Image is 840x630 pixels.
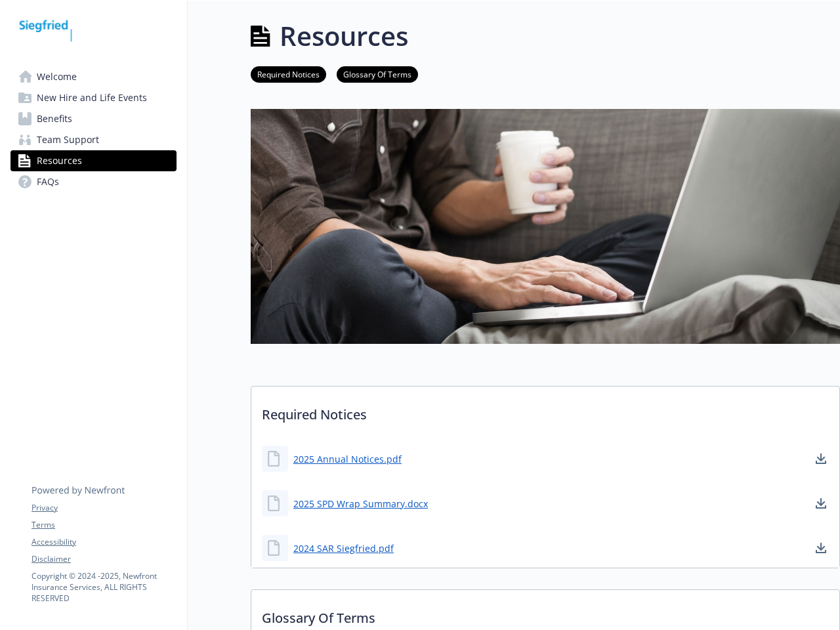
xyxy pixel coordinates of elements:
[31,536,176,548] a: Accessibility
[251,109,840,344] img: resources page banner
[293,541,394,555] a: 2024 SAR Siegfried.pdf
[37,150,82,171] span: Resources
[31,570,176,604] p: Copyright © 2024 - 2025 , Newfront Insurance Services, ALL RIGHTS RESERVED
[251,68,326,80] a: Required Notices
[37,66,77,87] span: Welcome
[293,452,402,466] a: 2025 Annual Notices.pdf
[31,519,176,531] a: Terms
[293,497,428,511] a: 2025 SPD Wrap Summary.docx
[813,495,829,511] a: download document
[37,171,59,192] span: FAQs
[37,108,72,129] span: Benefits
[37,129,99,150] span: Team Support
[251,387,839,435] p: Required Notices
[10,66,177,87] a: Welcome
[280,16,408,56] h1: Resources
[10,171,177,192] a: FAQs
[337,68,418,80] a: Glossary Of Terms
[813,540,829,556] a: download document
[10,87,177,108] a: New Hire and Life Events
[10,129,177,150] a: Team Support
[813,451,829,467] a: download document
[31,502,176,514] a: Privacy
[10,150,177,171] a: Resources
[10,108,177,129] a: Benefits
[31,553,176,565] a: Disclaimer
[37,87,147,108] span: New Hire and Life Events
